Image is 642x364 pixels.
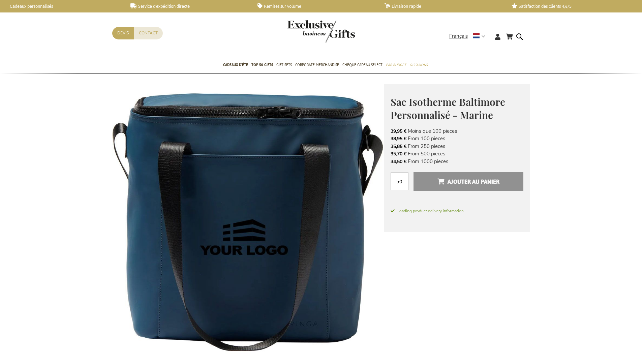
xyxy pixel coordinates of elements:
[391,135,406,142] span: 38,95 €
[295,61,339,68] span: Corporate Merchandise
[276,57,292,74] a: Gift Sets
[391,135,523,142] li: From 100 pieces
[391,208,523,214] span: Loading product delivery information.
[391,95,505,122] span: Sac Isotherme Baltimore Personnalisé - Marine
[391,172,408,190] input: Qté
[287,20,321,42] a: store logo
[386,61,406,68] span: Par budget
[385,3,501,9] a: Livraison rapide
[257,3,374,9] a: Remises sur volume
[391,158,523,165] li: From 1000 pieces
[342,61,383,68] span: Chèque Cadeau Select
[391,158,406,165] span: 34,50 €
[409,57,428,74] a: Occasions
[251,61,273,68] span: TOP 50 Gifts
[112,27,134,39] a: Devis
[391,127,523,135] li: Moins que 100 pieces
[391,143,406,150] span: 35,85 €
[512,3,628,9] a: Satisfaction des clients 4,6/5
[251,57,273,74] a: TOP 50 Gifts
[391,151,406,157] span: 35,70 €
[287,20,355,42] img: Exclusive Business gifts logo
[449,32,468,40] span: Français
[112,84,384,356] img: Personalised Baltimore Cooler Bag - Navy
[223,61,248,68] span: Cadeaux D'Éte
[130,3,247,9] a: Service d'expédition directe
[409,61,428,68] span: Occasions
[391,128,406,134] span: 39,95 €
[295,57,339,74] a: Corporate Merchandise
[223,57,248,74] a: Cadeaux D'Éte
[342,57,383,74] a: Chèque Cadeau Select
[134,27,163,39] a: Contact
[391,143,523,150] li: From 250 pieces
[386,57,406,74] a: Par budget
[276,61,292,68] span: Gift Sets
[391,150,523,157] li: From 500 pieces
[3,3,120,9] a: Cadeaux personnalisés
